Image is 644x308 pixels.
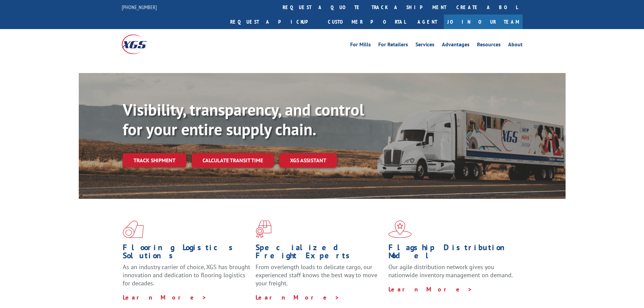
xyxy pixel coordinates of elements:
[256,293,340,301] a: Learn More >
[442,42,470,49] a: Advantages
[123,293,207,301] a: Learn More >
[323,15,411,29] a: Customer Portal
[378,42,408,49] a: For Retailers
[123,243,251,263] h1: Flooring Logistics Solutions
[415,42,434,49] a: Services
[388,243,516,263] h1: Flagship Distribution Model
[388,285,473,293] a: Learn More >
[123,263,250,287] span: As an industry carrier of choice, XGS has brought innovation and dedication to flooring logistics...
[388,220,412,238] img: xgs-icon-flagship-distribution-model-red
[123,220,144,238] img: xgs-icon-total-supply-chain-intelligence-red
[192,153,274,168] a: Calculate transit time
[225,15,323,29] a: Request a pickup
[279,153,337,168] a: XGS ASSISTANT
[388,263,513,279] span: Our agile distribution network gives you nationwide inventory management on demand.
[256,220,271,238] img: xgs-icon-focused-on-flooring-red
[123,153,186,167] a: Track shipment
[256,263,383,293] p: From overlength loads to delicate cargo, our experienced staff knows the best way to move your fr...
[122,4,157,10] a: [PHONE_NUMBER]
[411,15,444,29] a: Agent
[508,42,523,49] a: About
[123,99,364,140] b: Visibility, transparency, and control for your entire supply chain.
[256,243,383,263] h1: Specialized Freight Experts
[477,42,501,49] a: Resources
[444,15,523,29] a: Join Our Team
[350,42,371,49] a: For Mills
